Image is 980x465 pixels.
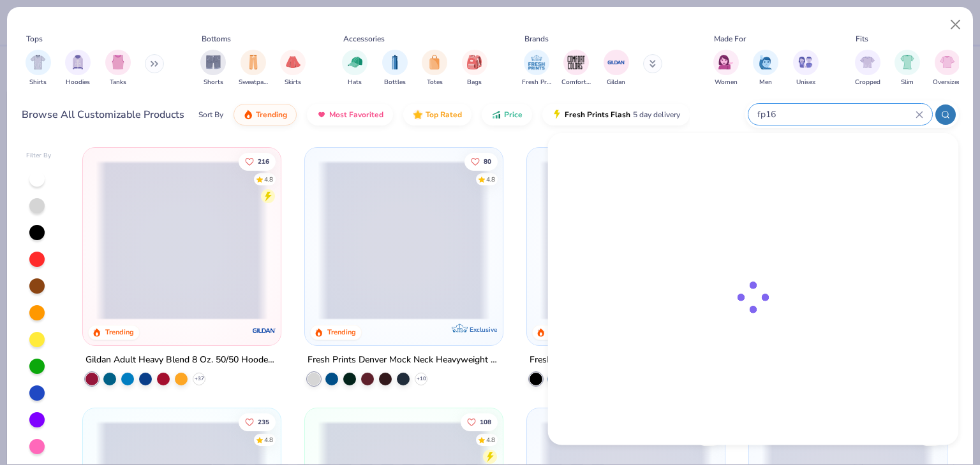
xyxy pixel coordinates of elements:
[308,352,500,368] div: Fresh Prints Denver Mock Neck Heavyweight Sweatshirt
[66,78,90,87] span: Hoodies
[604,50,629,87] div: filter for Gildan
[200,50,226,87] button: filter button
[482,104,532,125] button: Price
[561,50,591,87] button: filter button
[258,158,270,164] span: 216
[286,55,301,69] img: Skirts Image
[604,50,629,87] button: filter button
[29,78,47,87] span: Shirts
[258,418,270,425] span: 235
[759,78,772,87] span: Men
[542,104,690,125] button: Fresh Prints Flash5 day delivery
[933,78,961,87] span: Oversized
[895,50,920,87] button: filter button
[467,78,482,87] span: Bags
[256,110,287,120] span: Trending
[633,108,680,122] span: 5 day delivery
[426,110,462,120] span: Top Rated
[467,55,481,69] img: Bags Image
[464,152,498,170] button: Like
[85,352,278,368] div: Gildan Adult Heavy Blend 8 Oz. 50/50 Hooded Sweatshirt
[285,78,301,87] span: Skirts
[239,50,268,87] div: filter for Sweatpants
[200,50,226,87] div: filter for Shorts
[348,55,362,69] img: Hats Image
[239,50,268,87] button: filter button
[403,104,471,125] button: Top Rated
[793,50,819,87] div: filter for Unisex
[422,50,447,87] div: filter for Totes
[251,318,277,343] img: Gildan logo
[280,50,306,87] button: filter button
[65,50,91,87] div: filter for Hoodies
[756,107,916,122] input: Try "T-Shirt"
[565,110,630,120] span: Fresh Prints Flash
[527,53,546,72] img: Fresh Prints Image
[753,50,778,87] button: filter button
[26,33,43,45] div: Tops
[855,50,880,87] button: filter button
[855,78,880,87] span: Cropped
[280,50,306,87] div: filter for Skirts
[110,78,126,87] span: Tanks
[524,33,549,45] div: Brands
[342,50,367,87] div: filter for Hats
[31,55,45,69] img: Shirts Image
[462,50,487,87] button: filter button
[530,352,696,368] div: Fresh Prints Boston Heavyweight Hoodie
[239,413,276,431] button: Like
[895,50,920,87] div: filter for Slim
[343,33,385,45] div: Accessories
[522,78,551,87] span: Fresh Prints
[567,53,586,72] img: Comfort Colors Image
[348,78,362,87] span: Hats
[246,55,260,69] img: Sweatpants Image
[388,55,402,69] img: Bottles Image
[900,55,914,69] img: Slim Image
[202,33,231,45] div: Bottoms
[204,78,223,87] span: Shorts
[504,110,523,120] span: Price
[713,50,739,87] button: filter button
[944,13,968,37] button: Close
[307,104,393,125] button: Most Favorited
[933,50,961,87] button: filter button
[265,175,274,184] div: 4.8
[759,55,773,69] img: Men Image
[484,158,491,164] span: 80
[382,50,408,87] button: filter button
[462,50,487,87] div: filter for Bags
[329,110,383,120] span: Most Favorited
[855,50,880,87] div: filter for Cropped
[933,50,961,87] div: filter for Oversized
[856,33,868,45] div: Fits
[552,110,562,120] img: flash.gif
[486,435,495,445] div: 4.8
[105,50,131,87] button: filter button
[480,418,491,425] span: 108
[26,151,52,161] div: Filter By
[714,33,746,45] div: Made For
[561,50,591,87] div: filter for Comfort Colors
[239,78,268,87] span: Sweatpants
[422,50,447,87] button: filter button
[753,50,778,87] div: filter for Men
[522,50,551,87] button: filter button
[901,78,914,87] span: Slim
[243,110,253,120] img: trending.gif
[342,50,367,87] button: filter button
[561,78,591,87] span: Comfort Colors
[522,50,551,87] div: filter for Fresh Prints
[427,78,443,87] span: Totes
[486,175,495,184] div: 4.8
[427,55,442,69] img: Totes Image
[413,110,423,120] img: TopRated.gif
[796,78,815,87] span: Unisex
[461,413,498,431] button: Like
[195,375,204,383] span: + 37
[417,375,426,383] span: + 10
[860,55,875,69] img: Cropped Image
[470,325,497,334] span: Exclusive
[607,78,625,87] span: Gildan
[105,50,131,87] div: filter for Tanks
